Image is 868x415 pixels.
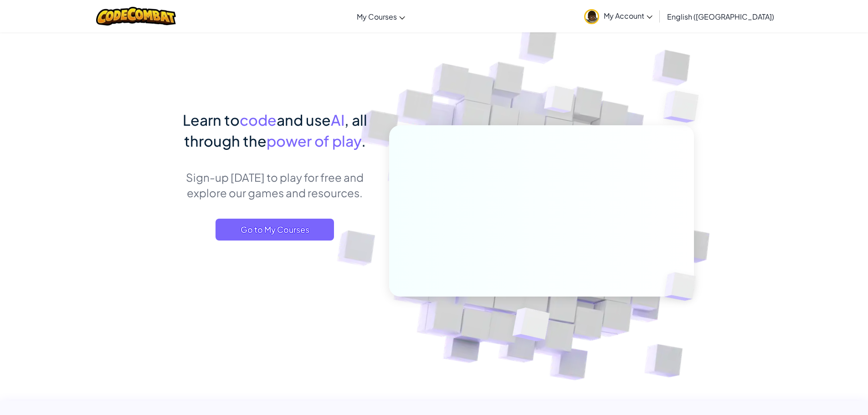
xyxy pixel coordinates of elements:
[663,4,779,29] a: English ([GEOGRAPHIC_DATA])
[240,111,277,129] span: code
[645,68,724,145] img: Overlap cubes
[267,132,361,150] span: power of play
[183,111,240,129] span: Learn to
[361,132,366,150] span: .
[216,219,334,241] a: Go to My Courses
[584,9,599,24] img: avatar
[331,111,344,129] span: AI
[175,169,375,200] p: Sign-up [DATE] to play for free and explore our games and resources.
[352,4,410,29] a: My Courses
[490,288,571,364] img: Overlap cubes
[527,68,592,136] img: Overlap cubes
[604,11,652,20] span: My Account
[277,111,331,129] span: and use
[580,2,657,31] a: My Account
[357,12,397,21] span: My Courses
[96,7,176,26] img: CodeCombat logo
[649,253,717,320] img: Overlap cubes
[667,12,774,21] span: English ([GEOGRAPHIC_DATA])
